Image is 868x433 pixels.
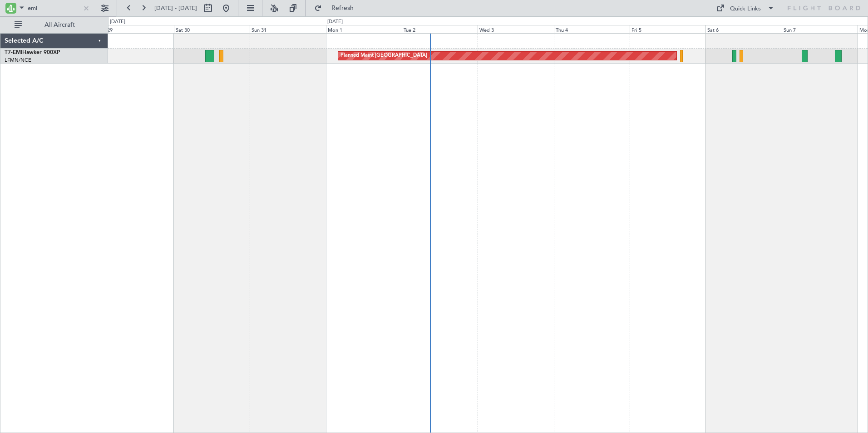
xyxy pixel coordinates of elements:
[5,57,31,64] a: LFMN/NCE
[705,25,781,33] div: Sat 6
[5,50,22,55] span: T7-EMI
[402,25,478,33] div: Tue 2
[326,25,402,33] div: Mon 1
[5,50,60,55] a: T7-EMIHawker 900XP
[98,25,174,33] div: Fri 29
[324,5,362,11] span: Refresh
[10,18,99,32] button: All Aircraft
[730,5,761,14] div: Quick Links
[250,25,325,33] div: Sun 31
[154,4,197,12] span: [DATE] - [DATE]
[340,49,427,63] div: Planned Maint [GEOGRAPHIC_DATA]
[310,1,365,15] button: Refresh
[327,18,343,26] div: [DATE]
[110,18,125,26] div: [DATE]
[24,22,96,28] span: All Aircraft
[554,25,630,33] div: Thu 4
[28,1,80,15] input: A/C (Reg. or Type)
[712,1,779,15] button: Quick Links
[478,25,553,33] div: Wed 3
[782,25,858,33] div: Sun 7
[174,25,250,33] div: Sat 30
[630,25,705,33] div: Fri 5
